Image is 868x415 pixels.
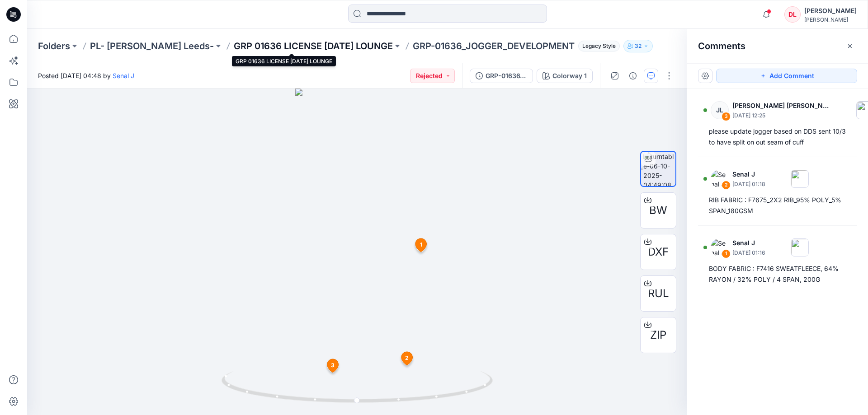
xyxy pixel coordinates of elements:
[804,16,857,23] div: [PERSON_NAME]
[650,327,666,343] span: ZIP
[90,40,214,52] a: PL- [PERSON_NAME] Leeds-
[711,238,729,256] img: Senal J
[711,101,729,119] div: JL
[732,238,765,248] p: Senal J
[38,71,134,80] span: Posted [DATE] 04:48 by
[648,285,669,302] span: RUL
[648,244,669,260] span: DXF
[804,5,857,16] div: [PERSON_NAME]
[711,170,729,188] img: Senal J
[732,100,831,111] p: [PERSON_NAME] [PERSON_NAME]
[784,6,801,23] div: DL
[575,40,620,52] button: Legacy Style
[635,41,642,51] p: 32
[234,40,393,52] a: GRP 01636 LICENSE [DATE] LOUNGE
[732,111,831,120] p: [DATE] 12:25
[709,126,846,148] div: please update jogger based on DDS sent 10/3 to have split on out seam of cuff
[709,263,846,285] div: BODY FABRIC : F7416 SWEATFLEECE, 64% RAYON / 32% POLY / 4 SPAN, 200G
[552,71,587,81] div: Colorway 1
[732,248,765,257] p: [DATE] 01:16
[649,202,667,219] span: BW
[626,69,640,83] button: Details
[722,249,731,258] div: 1
[643,152,675,186] img: turntable-06-10-2025-04:49:08
[113,72,134,79] a: Senal J
[716,69,857,83] button: Add Comment
[623,40,653,52] button: 32
[486,71,527,81] div: GRP-01636_JOGGER_DEVELOPMENT
[722,181,731,190] div: 2
[709,195,846,216] div: RIB FABRIC : F7675_2X2 RIB_95% POLY_5% SPAN_180GSM
[413,40,575,52] p: GRP-01636_JOGGER_DEVELOPMENT
[722,112,731,121] div: 3
[537,69,593,83] button: Colorway 1
[698,41,745,51] h2: Comments
[578,41,620,51] span: Legacy Style
[732,169,765,180] p: Senal J
[38,40,70,52] a: Folders
[732,180,765,189] p: [DATE] 01:18
[470,69,533,83] button: GRP-01636_JOGGER_DEVELOPMENT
